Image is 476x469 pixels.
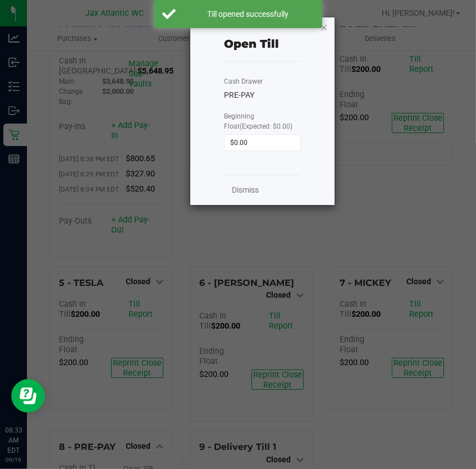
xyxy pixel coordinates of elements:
[11,379,45,413] iframe: Resource center
[224,35,279,52] div: Open Till
[182,8,314,20] div: Till opened successfully
[232,184,259,196] a: Dismiss
[224,89,301,101] div: PRE-PAY
[240,122,292,130] span: (Expected: $0.00)
[224,112,292,130] span: Beginning Float
[224,76,263,86] label: Cash Drawer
